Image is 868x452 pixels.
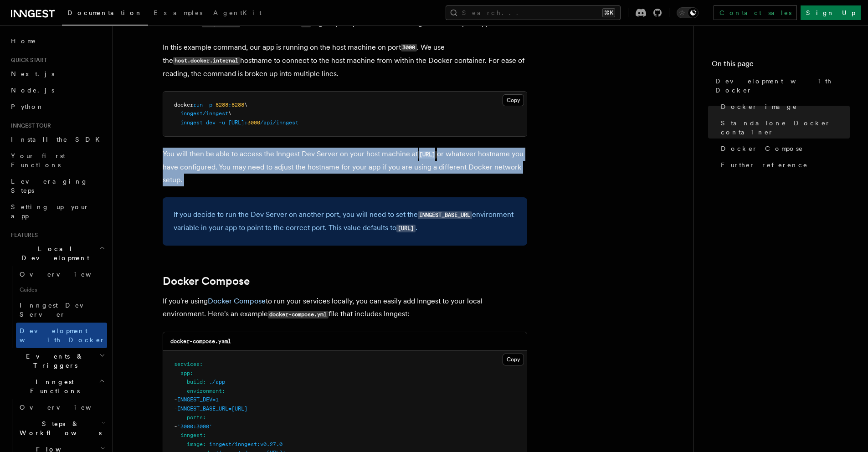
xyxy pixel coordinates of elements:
[16,399,107,416] a: Overview
[7,352,99,370] span: Events & Triggers
[200,361,203,367] span: :
[801,5,861,20] a: Sign Up
[174,423,177,430] span: -
[7,131,107,148] a: Install the SDK
[174,396,177,403] span: -
[187,441,203,447] span: image
[228,102,231,108] span: :
[20,327,105,344] span: Development with Docker
[190,370,193,376] span: :
[203,441,206,447] span: :
[11,103,44,110] span: Python
[206,102,212,108] span: -p
[209,379,225,385] span: ./app
[7,56,47,64] span: Quick start
[7,231,38,239] span: Features
[717,140,850,157] a: Docker Compose
[209,441,282,447] span: inngest/inngest:v0.27.0
[7,244,99,262] span: Local Development
[193,102,203,108] span: run
[7,241,107,266] button: Local Development
[208,3,267,25] a: AgentKit
[16,282,107,297] span: Guides
[7,66,107,82] a: Next.js
[717,98,850,115] a: Docker image
[401,44,417,51] code: 3000
[231,102,244,108] span: 8288
[228,119,247,126] span: [URL]:
[173,57,240,65] code: host.docker.internal
[180,110,228,117] span: inngest/inngest
[7,348,107,374] button: Events & Triggers
[20,271,113,278] span: Overview
[715,77,850,95] span: Development with Docker
[154,9,202,16] span: Examples
[163,275,250,288] a: Docker Compose
[602,8,615,17] kbd: ⌘K
[177,406,247,412] span: INNGEST_BASE_URL=[URL]
[174,208,516,235] p: If you decide to run the Dev Server on another port, you will need to set the environment variabl...
[222,388,225,394] span: :
[174,406,177,412] span: -
[418,151,437,159] code: [URL]
[7,98,107,115] a: Python
[503,354,524,365] button: Copy
[67,9,143,16] span: Documentation
[11,152,65,169] span: Your first Functions
[7,173,107,199] a: Leveraging Steps
[174,361,200,367] span: services
[180,432,203,438] span: inngest
[244,102,247,108] span: \
[712,73,850,98] a: Development with Docker
[213,9,262,16] span: AgentKit
[163,295,527,321] p: If you're using to run your services locally, you can easily add Inngest to your local environmen...
[203,432,206,438] span: :
[20,404,113,411] span: Overview
[187,414,203,421] span: ports
[16,416,107,441] button: Steps & Workflows
[717,157,850,173] a: Further reference
[216,102,228,108] span: 8288
[677,7,699,18] button: Toggle dark mode
[16,419,102,437] span: Steps & Workflows
[16,323,107,348] a: Development with Docker
[11,178,88,194] span: Leveraging Steps
[11,203,89,220] span: Setting up your app
[228,110,231,117] span: \
[219,119,225,126] span: -u
[208,297,266,305] a: Docker Compose
[163,148,527,186] p: You will then be able to access the Inngest Dev Server on your host machine at or whatever hostna...
[16,297,107,323] a: Inngest Dev Server
[206,119,216,126] span: dev
[260,119,298,126] span: /api/inngest
[247,119,260,126] span: 3000
[11,70,54,77] span: Next.js
[180,119,203,126] span: inngest
[503,94,524,106] button: Copy
[717,115,850,140] a: Standalone Docker container
[396,225,416,232] code: [URL]
[7,377,98,395] span: Inngest Functions
[7,374,107,399] button: Inngest Functions
[721,102,797,111] span: Docker image
[203,379,206,385] span: :
[187,379,203,385] span: build
[62,3,148,26] a: Documentation
[174,102,193,108] span: docker
[268,311,329,318] code: docker-compose.yml
[7,199,107,224] a: Setting up your app
[714,5,797,20] a: Contact sales
[11,136,105,143] span: Install the SDK
[418,211,472,219] code: INNGEST_BASE_URL
[177,423,212,430] span: '3000:3000'
[721,118,850,137] span: Standalone Docker container
[163,41,527,80] p: In this example command, our app is running on the host machine on port . We use the hostname to ...
[180,370,190,376] span: app
[712,58,850,73] h4: On this page
[721,144,803,153] span: Docker Compose
[20,302,98,318] span: Inngest Dev Server
[148,3,208,25] a: Examples
[11,87,54,94] span: Node.js
[7,82,107,98] a: Node.js
[7,266,107,348] div: Local Development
